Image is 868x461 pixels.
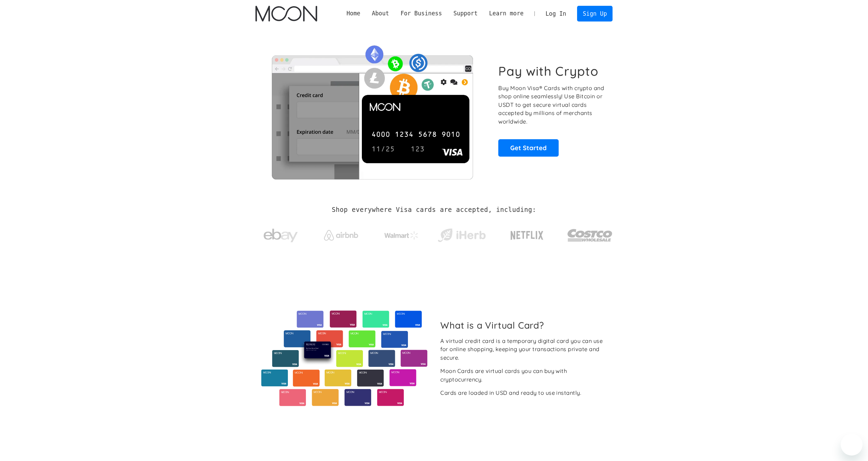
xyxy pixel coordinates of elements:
div: For Business [395,9,448,18]
a: iHerb [436,220,487,248]
div: Support [453,9,477,18]
img: Walmart [384,231,418,240]
h1: Pay with Crypto [498,63,599,79]
div: A virtual credit card is a temporary digital card you can use for online shopping, keeping your t... [440,337,607,362]
a: Airbnb [315,223,366,244]
iframe: Bouton de lancement de la fenêtre de messagerie [841,434,863,456]
a: Sign Up [577,6,613,21]
div: Learn more [483,9,529,18]
div: About [372,9,389,18]
img: Moon Cards let you spend your crypto anywhere Visa is accepted. [255,41,489,179]
img: Airbnb [324,230,358,241]
div: For Business [400,9,442,18]
a: Home [341,9,366,18]
div: Cards are loaded in USD and ready to use instantly. [440,389,581,397]
img: Costco [567,222,613,248]
img: Netflix [510,227,544,244]
a: Costco [567,216,613,251]
div: About [366,9,395,18]
img: ebay [264,225,298,246]
h2: What is a Virtual Card? [440,320,607,331]
div: Support [448,9,483,18]
a: Log In [540,6,572,21]
a: home [255,6,317,21]
div: Moon Cards are virtual cards you can buy with cryptocurrency. [440,367,607,384]
h2: Shop everywhere Visa cards are accepted, including: [332,206,536,214]
img: Moon Logo [255,6,317,21]
img: iHerb [436,227,487,244]
p: Buy Moon Visa® Cards with crypto and shop online seamlessly! Use Bitcoin or USDT to get secure vi... [498,84,605,126]
a: ebay [255,218,306,250]
a: Get Started [498,139,559,156]
img: Virtual cards from Moon [260,311,428,406]
a: Netflix [497,220,558,247]
a: Walmart [376,225,427,243]
div: Learn more [489,9,524,18]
